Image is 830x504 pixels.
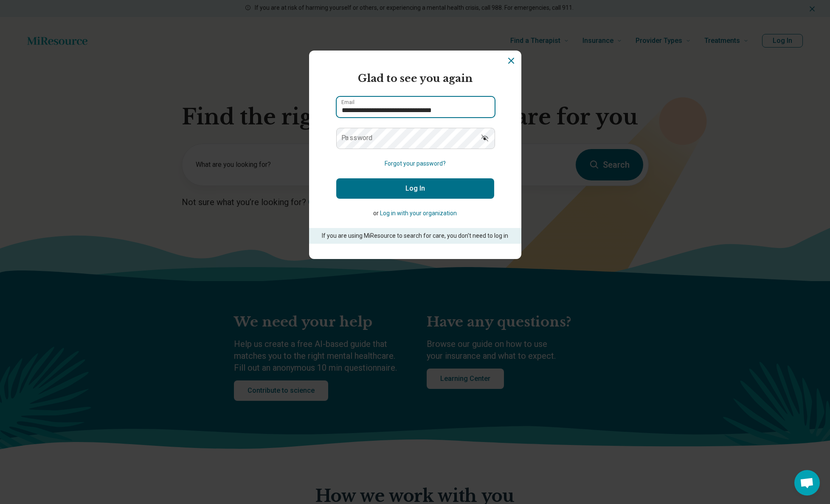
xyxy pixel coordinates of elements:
label: Password [341,135,373,141]
p: If you are using MiResource to search for care, you don’t need to log in [321,231,509,240]
section: Login Dialog [309,51,521,259]
label: Email [341,100,355,105]
button: Log in with your organization [380,209,457,218]
button: Forgot your password? [385,159,446,168]
button: Dismiss [506,56,516,66]
button: Show password [475,128,494,148]
h2: Glad to see you again [336,71,494,86]
button: Log In [336,178,494,199]
p: or [336,209,494,218]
